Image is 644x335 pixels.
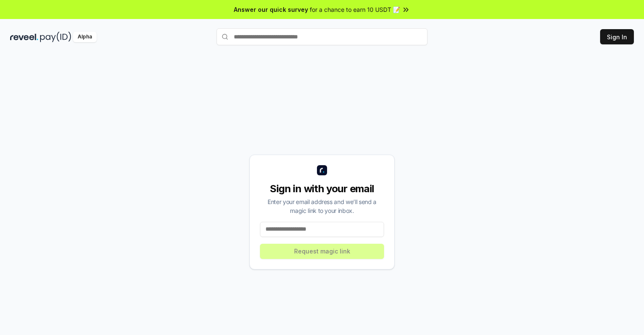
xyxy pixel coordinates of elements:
[260,182,384,196] div: Sign in with your email
[73,32,97,42] div: Alpha
[310,5,400,14] span: for a chance to earn 10 USDT 📝
[600,29,634,44] button: Sign In
[40,32,71,42] img: pay_id
[10,32,38,42] img: reveel_dark
[234,5,308,14] span: Answer our quick survey
[317,165,327,175] img: logo_small
[260,197,384,215] div: Enter your email address and we’ll send a magic link to your inbox.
